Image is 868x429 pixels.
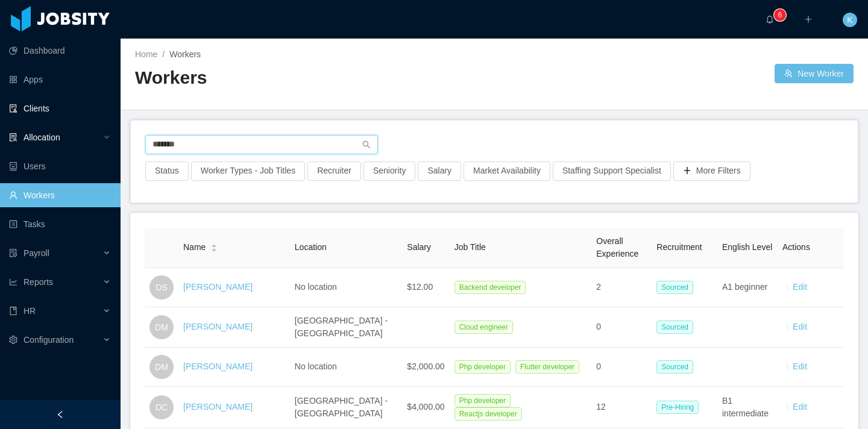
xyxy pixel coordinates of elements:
[9,336,17,344] i: icon: setting
[766,15,774,23] i: icon: bell
[9,183,111,207] a: icon: userWorkers
[591,348,652,387] td: 0
[9,133,17,142] i: icon: solution
[591,387,652,428] td: 12
[290,387,403,428] td: [GEOGRAPHIC_DATA] - [GEOGRAPHIC_DATA]
[9,278,17,286] i: icon: line-chart
[591,307,652,348] td: 0
[9,307,17,315] i: icon: book
[210,242,218,251] div: Sort
[183,362,253,371] a: [PERSON_NAME]
[290,348,403,387] td: No location
[596,236,638,258] span: Overall Experience
[307,161,361,181] button: Recruiter
[363,161,415,181] button: Seniority
[24,306,36,316] span: HR
[454,360,511,374] span: Php developer
[290,307,403,348] td: [GEOGRAPHIC_DATA] - [GEOGRAPHIC_DATA]
[24,277,53,287] span: Reports
[454,321,513,334] span: Cloud engineer
[9,39,111,63] a: icon: pie-chartDashboard
[656,282,698,292] a: Sourced
[553,161,671,181] button: Staffing Support Specialist
[135,66,494,90] h2: Workers
[656,321,693,334] span: Sourced
[418,161,461,181] button: Salary
[156,395,168,419] span: DC
[155,355,168,379] span: DM
[793,362,807,371] a: Edit
[591,268,652,307] td: 2
[454,394,511,407] span: Php developer
[717,387,778,428] td: B1 intermediate
[211,247,218,251] i: icon: caret-down
[656,322,698,331] a: Sourced
[717,268,778,307] td: A1 beginner
[145,161,189,181] button: Status
[9,249,17,257] i: icon: file-protect
[295,242,327,252] span: Location
[183,322,253,331] a: [PERSON_NAME]
[847,13,852,27] span: K
[804,15,813,23] i: icon: plus
[156,275,167,299] span: DS
[775,64,854,83] button: icon: usergroup-addNew Worker
[793,402,807,412] a: Edit
[24,133,60,142] span: Allocation
[407,282,433,292] span: $12.00
[515,360,579,374] span: Flutter developer
[407,242,431,252] span: Salary
[9,154,111,178] a: icon: robotUsers
[454,281,526,294] span: Backend developer
[407,402,444,412] span: $4,000.00
[656,362,698,371] a: Sourced
[722,242,772,252] span: English Level
[454,407,522,421] span: Reactjs developer
[673,161,750,181] button: icon: plusMore Filters
[135,49,157,59] a: Home
[656,401,699,414] span: Pre-Hiring
[183,282,253,292] a: [PERSON_NAME]
[793,282,807,292] a: Edit
[454,242,486,252] span: Job Title
[183,402,253,412] a: [PERSON_NAME]
[782,242,810,252] span: Actions
[9,67,111,92] a: icon: appstoreApps
[464,161,550,181] button: Market Availability
[155,315,168,339] span: DM
[169,49,201,59] span: Workers
[656,281,693,294] span: Sourced
[183,241,206,254] span: Name
[778,9,782,21] p: 6
[290,268,403,307] td: No location
[362,140,371,149] i: icon: search
[774,9,786,21] sup: 6
[9,96,111,121] a: icon: auditClients
[793,322,807,331] a: Edit
[656,360,693,374] span: Sourced
[162,49,165,59] span: /
[9,212,111,236] a: icon: profileTasks
[211,243,218,246] i: icon: caret-up
[656,402,703,412] a: Pre-Hiring
[656,242,702,252] span: Recruitment
[24,248,49,258] span: Payroll
[191,161,305,181] button: Worker Types - Job Titles
[24,335,74,345] span: Configuration
[407,362,444,371] span: $2,000.00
